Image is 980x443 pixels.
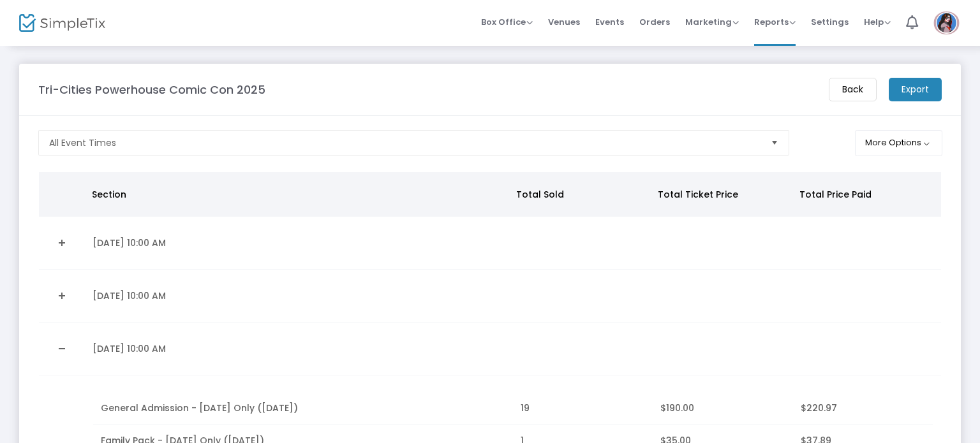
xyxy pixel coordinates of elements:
[799,188,872,201] span: Total Price Paid
[101,402,298,414] span: General Admission - [DATE] Only ([DATE])
[864,16,891,28] span: Help
[754,16,796,28] span: Reports
[47,338,77,359] a: Collapse Details
[811,6,849,38] span: Settings
[521,402,530,414] span: 19
[658,188,738,201] span: Total Ticket Price
[85,323,513,375] td: [DATE] 10:00 AM
[595,6,624,38] span: Events
[829,78,877,101] m-button: Back
[889,78,942,101] m-button: Export
[38,81,265,98] m-panel-title: Tri-Cities Powerhouse Comic Con 2025
[685,16,739,28] span: Marketing
[855,130,942,156] button: More Options
[481,16,533,28] span: Box Office
[766,131,783,155] button: Select
[49,136,116,149] span: All Event Times
[801,402,837,414] span: $220.97
[548,6,580,38] span: Venues
[639,6,670,38] span: Orders
[47,233,77,253] a: Expand Details
[509,172,650,217] th: Total Sold
[84,172,509,217] th: Section
[85,217,513,270] td: [DATE] 10:00 AM
[85,270,513,323] td: [DATE] 10:00 AM
[47,286,77,306] a: Expand Details
[660,402,694,414] span: $190.00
